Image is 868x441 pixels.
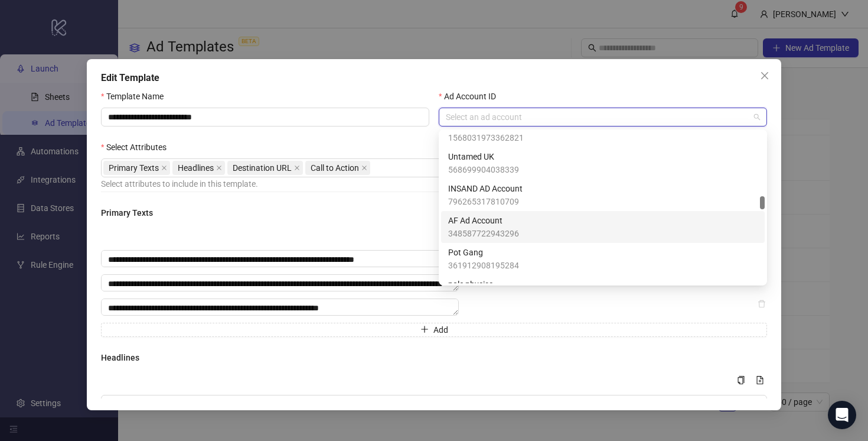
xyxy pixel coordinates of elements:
[441,147,765,179] div: Untamed UK
[294,165,300,171] span: close
[448,150,519,163] span: Untamed UK
[448,246,519,259] span: Pot Gang
[448,227,519,240] span: 348587722943296
[101,71,767,85] div: Edit Template
[101,323,767,337] button: Add
[161,165,167,171] span: close
[361,165,367,171] span: close
[448,195,523,208] span: 796265317810709
[227,161,303,175] span: Destination URL
[448,278,519,291] span: pole physics
[101,351,767,364] h4: Headlines
[760,71,769,80] span: close
[737,376,745,384] span: copy
[756,376,764,384] span: file-add
[441,179,765,211] div: INSAND AD Account
[233,161,292,174] span: Destination URL
[439,90,504,103] label: Ad Account ID
[101,141,174,154] label: Select Attributes
[446,108,749,126] input: Ad Account ID
[828,401,856,429] div: Open Intercom Messenger
[305,161,370,175] span: Call to Action
[101,108,429,127] input: Template Name
[103,161,170,175] span: Primary Texts
[101,229,767,337] div: Multi-text input container - paste or copy values
[441,275,765,307] div: pole physics
[101,90,171,103] label: Template Name
[172,161,225,175] span: Headlines
[311,161,359,174] span: Call to Action
[448,259,519,272] span: 361912908195284
[433,325,448,335] span: Add
[101,206,767,219] h4: Primary Texts
[755,66,774,85] button: Close
[216,165,222,171] span: close
[441,211,765,243] div: AF Ad Account
[448,163,519,176] span: 568699904038339
[448,131,524,144] span: 1568031973362821
[101,177,767,190] div: Select attributes to include in this template.
[758,300,766,308] span: delete
[420,325,429,333] span: plus
[441,243,765,275] div: Pot Gang
[178,161,214,174] span: Headlines
[448,214,519,227] span: AF Ad Account
[109,161,159,174] span: Primary Texts
[448,182,523,195] span: INSAND AD Account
